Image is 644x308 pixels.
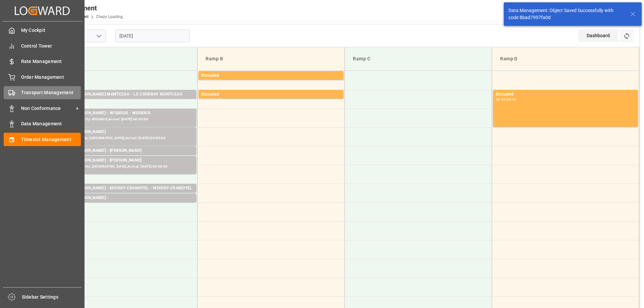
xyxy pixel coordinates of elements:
div: Transport [PERSON_NAME] [54,129,194,135]
span: Control Tower [21,43,81,50]
div: Transport [PERSON_NAME] - [PERSON_NAME] [54,147,194,154]
div: Ramp C [350,53,486,65]
div: 08:00 [201,79,211,82]
div: 08:30 [496,98,505,101]
a: Transport Management [4,86,81,99]
div: Transport [PERSON_NAME] MONTCEAU - LE COUDRAY MONTCEAU [54,91,194,98]
div: Transport [PERSON_NAME] - [54,195,194,201]
div: Pallets: 3,TU: 366,City: [GEOGRAPHIC_DATA],Arrival: [DATE] 00:00:00 [54,164,194,170]
div: Transport [PERSON_NAME] - MOISSY-CRAMOYEL - MOISSY-CRAMOYEL [54,185,194,192]
div: - [211,79,212,82]
span: Sidebar Settings [22,294,82,301]
a: Control Tower [4,39,81,52]
span: Order Management [21,74,81,81]
a: My Cockpit [4,24,81,37]
div: Occupied [496,91,635,98]
div: Transport [PERSON_NAME] - WISSOUS - WISSOUS [54,110,194,117]
div: 08:30 [201,98,211,101]
div: Pallets: 2,TU: 160,City: MOISSY-CRAMOYEL,Arrival: [DATE] 00:00:00 [54,192,194,197]
button: open menu [94,31,104,41]
div: Ramp A [56,53,192,65]
span: Data Management [21,120,81,127]
div: 08:45 [212,98,222,101]
div: Pallets: 2,TU: 77,City: [GEOGRAPHIC_DATA],Arrival: [DATE] 00:00:00 [54,154,194,160]
div: Occupied [201,91,341,98]
span: Rate Management [21,58,81,65]
div: Transport [PERSON_NAME] - [PERSON_NAME] [54,157,194,164]
a: Order Management [4,70,81,83]
div: Ramp B [203,53,339,65]
div: Pallets: ,TU: 420,City: [GEOGRAPHIC_DATA],Arrival: [DATE] 00:00:00 [54,135,194,141]
div: Pallets: ,TU: ,City: ,Arrival: [54,201,194,207]
div: 08:15 [212,79,222,82]
div: - [211,98,212,101]
span: My Cockpit [21,27,81,34]
div: Pallets: 3,TU: 320,City: WISSOUS,Arrival: [DATE] 00:00:00 [54,117,194,122]
input: DD-MM-YYYY [115,29,190,42]
div: Occupied [201,72,341,79]
div: Dashboard [578,29,619,42]
div: Data Management: Object Saved Successfully with code 8bad7997fa0d [508,7,624,21]
div: Ramp D [497,53,634,65]
div: 09:30 [506,98,516,101]
a: Data Management [4,117,81,130]
span: Timeslot Management [21,136,81,143]
div: - [505,98,506,101]
a: Rate Management [4,55,81,68]
span: Transport Management [21,89,81,96]
div: Pallets: ,TU: 95,City: [GEOGRAPHIC_DATA],Arrival: [DATE] 00:00:00 [54,98,194,104]
span: Non Conformance [21,105,74,112]
a: Timeslot Management [4,133,81,146]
